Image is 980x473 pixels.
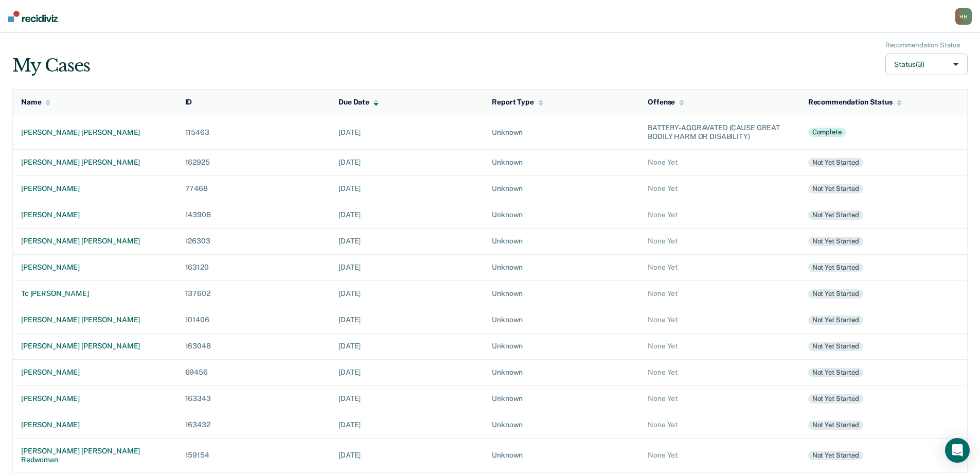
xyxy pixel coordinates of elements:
div: None Yet [648,421,791,429]
td: 159154 [177,438,330,472]
td: 162925 [177,149,330,176]
div: Not yet started [808,211,863,220]
div: Name [21,98,50,107]
button: HH [955,8,972,25]
div: None Yet [648,211,791,219]
td: 163048 [177,333,330,359]
td: [DATE] [330,228,484,254]
div: My Cases [12,55,90,76]
div: None Yet [648,316,791,324]
div: Due Date [338,98,379,107]
div: Not yet started [808,451,863,460]
div: [PERSON_NAME] [PERSON_NAME] redwoman [21,447,169,464]
td: 101406 [177,307,330,333]
div: Not yet started [808,342,863,351]
button: Status(3) [885,54,968,76]
td: Unknown [484,176,639,202]
td: [DATE] [330,438,484,472]
div: BATTERY-AGGRAVATED (CAUSE GREAT BODILY HARM OR DISABILITY) [648,124,791,141]
td: [DATE] [330,307,484,333]
td: 137602 [177,281,330,307]
td: Unknown [484,333,639,359]
td: [DATE] [330,149,484,176]
div: [PERSON_NAME] [21,421,169,429]
div: [PERSON_NAME] [PERSON_NAME] [21,158,169,167]
div: None Yet [648,368,791,377]
img: Recidiviz [8,11,58,22]
td: [DATE] [330,333,484,359]
div: [PERSON_NAME] [21,368,169,377]
div: Recommendation Status [885,41,960,49]
div: Report Type [492,98,543,107]
div: None Yet [648,263,791,272]
div: Offense [648,98,684,107]
div: None Yet [648,451,791,460]
td: 77468 [177,176,330,202]
td: Unknown [484,438,639,472]
div: Not yet started [808,237,863,246]
td: 126303 [177,228,330,254]
div: Not yet started [808,158,863,167]
div: Not yet started [808,263,863,272]
div: [PERSON_NAME] [PERSON_NAME] [21,342,169,351]
div: [PERSON_NAME] [PERSON_NAME] [21,316,169,324]
div: None Yet [648,342,791,351]
td: Unknown [484,254,639,281]
div: Recommendation Status [808,98,902,107]
div: Not yet started [808,394,863,404]
td: 143908 [177,202,330,228]
td: 163432 [177,412,330,438]
td: 69456 [177,359,330,386]
div: Not yet started [808,368,863,377]
div: Not yet started [808,316,863,325]
div: [PERSON_NAME] [21,211,169,219]
td: Unknown [484,412,639,438]
div: Not yet started [808,421,863,430]
div: None Yet [648,394,791,403]
div: Open Intercom Messenger [945,438,970,463]
td: [DATE] [330,115,484,150]
div: ID [185,98,192,107]
td: 163120 [177,254,330,281]
div: None Yet [648,237,791,246]
td: 115463 [177,115,330,150]
td: [DATE] [330,359,484,386]
td: [DATE] [330,254,484,281]
div: Not yet started [808,184,863,194]
td: Unknown [484,281,639,307]
td: Unknown [484,202,639,228]
td: Unknown [484,228,639,254]
div: tc [PERSON_NAME] [21,289,169,298]
div: [PERSON_NAME] [21,394,169,403]
div: [PERSON_NAME] [21,184,169,193]
div: Complete [808,128,846,137]
td: [DATE] [330,386,484,412]
td: [DATE] [330,202,484,228]
div: [PERSON_NAME] [PERSON_NAME] [21,237,169,246]
div: [PERSON_NAME] [21,263,169,272]
div: None Yet [648,158,791,167]
td: Unknown [484,307,639,333]
div: [PERSON_NAME] [PERSON_NAME] [21,128,169,137]
div: H H [955,8,972,25]
div: None Yet [648,289,791,298]
div: Not yet started [808,289,863,299]
div: None Yet [648,184,791,193]
td: 163343 [177,386,330,412]
td: Unknown [484,115,639,150]
td: [DATE] [330,412,484,438]
td: [DATE] [330,281,484,307]
td: Unknown [484,359,639,386]
td: [DATE] [330,176,484,202]
td: Unknown [484,386,639,412]
td: Unknown [484,149,639,176]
